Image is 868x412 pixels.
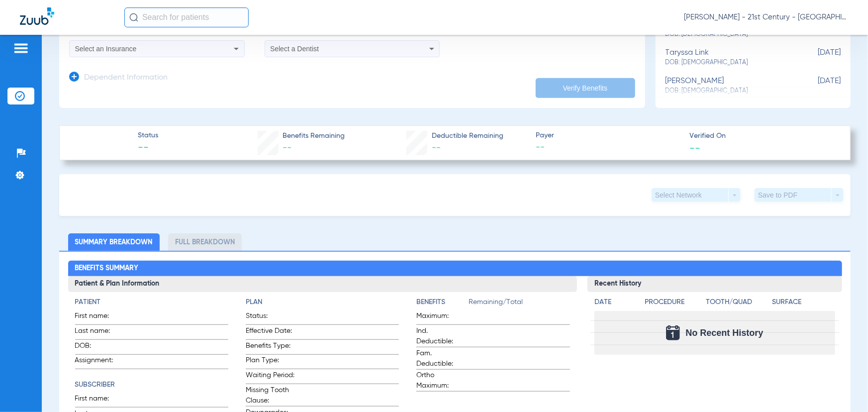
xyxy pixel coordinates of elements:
span: DOB: [75,341,124,354]
app-breakdown-title: Surface [772,297,835,311]
div: taryssa link [666,48,791,67]
span: Deductible Remaining [432,131,503,141]
span: Payer [536,130,681,141]
span: No Recent History [686,328,764,338]
span: -- [536,141,681,154]
input: Search for patients [124,7,249,27]
h2: Benefits Summary [68,261,842,277]
h4: Date [594,297,636,308]
span: DOB: [DEMOGRAPHIC_DATA] [666,58,791,67]
span: [DATE] [791,48,841,67]
img: Zuub Logo [20,7,54,25]
span: Last name: [75,326,124,339]
h4: Procedure [645,297,702,308]
app-breakdown-title: Benefits [416,297,469,311]
img: Search Icon [129,13,138,22]
span: Select an Insurance [75,45,137,53]
span: Select a Dentist [270,45,319,53]
span: Ortho Maximum: [416,370,465,391]
span: Plan Type: [246,355,294,369]
span: -- [283,143,292,152]
span: -- [689,142,700,153]
span: Missing Tooth Clause: [246,385,294,406]
h4: Subscriber [75,380,228,390]
span: Assignment: [75,355,124,369]
span: -- [138,141,158,155]
span: Maximum: [416,311,465,324]
span: Benefits Type: [246,341,294,354]
app-breakdown-title: Tooth/Quad [706,297,769,311]
li: Summary Breakdown [68,233,160,251]
h4: Surface [772,297,835,308]
span: Status [138,130,158,141]
span: Remaining/Total [469,297,570,311]
span: First name: [75,394,124,407]
span: Fam. Deductible: [416,348,465,369]
h4: Tooth/Quad [706,297,769,308]
button: Verify Benefits [536,78,635,98]
span: Benefits Remaining [283,131,345,141]
span: Status: [246,311,294,324]
app-breakdown-title: Date [594,297,636,311]
app-breakdown-title: Procedure [645,297,702,311]
span: First name: [75,311,124,324]
span: Waiting Period: [246,370,294,384]
h4: Plan [246,297,399,308]
img: hamburger-icon [13,42,29,54]
span: Effective Date: [246,326,294,339]
h4: Patient [75,297,228,308]
img: Calendar [666,325,680,340]
h4: Benefits [416,297,469,308]
li: Full Breakdown [168,233,242,251]
h3: Recent History [587,276,842,292]
span: Verified On [689,131,834,141]
span: Ind. Deductible: [416,326,465,347]
span: [DATE] [791,77,841,95]
div: [PERSON_NAME] [666,77,791,95]
h3: Dependent Information [84,73,168,83]
span: [PERSON_NAME] - 21st Century - [GEOGRAPHIC_DATA] [684,12,848,22]
h3: Patient & Plan Information [68,276,577,292]
span: -- [432,143,441,152]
